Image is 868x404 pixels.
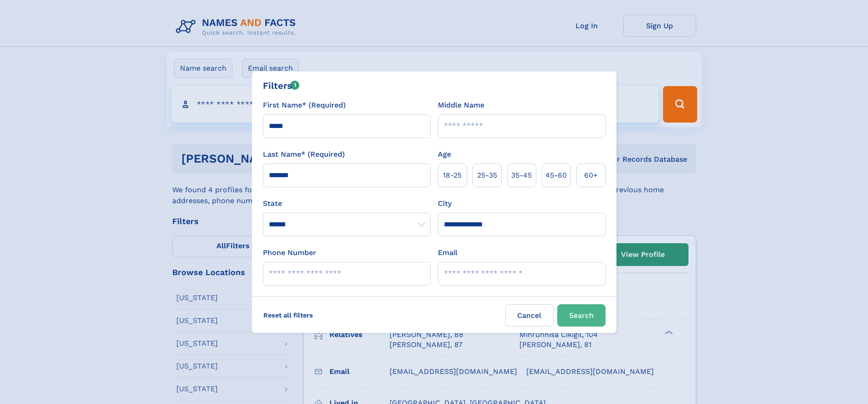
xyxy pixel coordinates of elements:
span: 18‑25 [443,170,462,181]
label: Age [438,149,451,160]
label: Reset all filters [257,304,319,326]
div: Filters [263,79,300,92]
span: 35‑45 [511,170,532,181]
span: 60+ [584,170,598,181]
label: Phone Number [263,247,316,258]
label: Last Name* (Required) [263,149,345,160]
label: First Name* (Required) [263,100,346,111]
button: Search [557,304,606,327]
label: Email [438,247,457,258]
label: City [438,198,452,209]
label: Cancel [505,304,554,327]
span: 25‑35 [477,170,497,181]
label: Middle Name [438,100,484,111]
label: State [263,198,431,209]
span: 45‑60 [545,170,567,181]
